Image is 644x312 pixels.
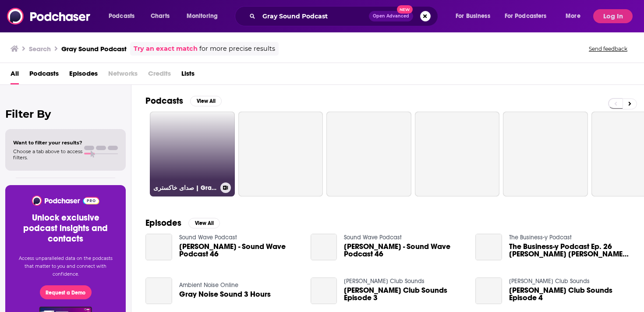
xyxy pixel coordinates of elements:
span: [PERSON_NAME] Club Sounds Episode 4 [509,287,630,301]
span: Choose a tab above to access filters. [13,148,82,161]
h3: صدای خاکستری | Gray Sound Podcast [153,184,217,192]
h3: Gray Sound Podcast [61,45,127,53]
h3: Search [29,45,51,53]
span: [PERSON_NAME] - Sound Wave Podcast 46 [344,243,465,258]
a: The Business-y Podcast Ep. 26 Mark Everton Gray, Gray Noise Sound Engineering [509,243,630,258]
span: For Business [456,10,490,22]
img: Podchaser - Follow, Share and Rate Podcasts [31,196,100,206]
a: The Business-y Podcast [509,234,572,241]
a: Episodes [69,67,98,84]
span: Credits [148,67,171,84]
span: For Podcasters [505,10,547,22]
a: Michael Gray - Sound Wave Podcast 46 [179,243,300,258]
a: Gray Noise Sound 3 Hours [145,277,172,304]
a: Podcasts [29,67,59,84]
a: صدای خاکستری | Gray Sound Podcast [150,112,235,196]
a: All [11,67,19,84]
a: Sound Wave Podcast [344,234,402,241]
span: Monitoring [187,10,218,22]
div: Search podcasts, credits, & more... [243,6,446,26]
a: Sound Wave Podcast [179,234,237,241]
h2: Podcasts [145,95,183,106]
a: Fabian Gray Club Sounds Episode 4 [475,277,502,304]
button: open menu [559,9,591,23]
a: Fabian Gray Club Sounds [509,277,590,285]
button: Open AdvancedNew [369,11,413,21]
a: Fabian Gray Club Sounds [344,277,425,285]
span: Open Advanced [373,14,409,18]
span: [PERSON_NAME] Club Sounds Episode 3 [344,287,465,301]
span: New [397,5,413,14]
a: Fabian Gray Club Sounds Episode 3 [311,277,337,304]
span: Charts [151,10,170,22]
span: Networks [108,67,138,84]
a: Ambient Noise Online [179,281,238,289]
span: for more precise results [199,44,275,54]
a: Fabian Gray Club Sounds Episode 3 [344,287,465,301]
a: Lists [181,67,195,84]
h2: Episodes [145,217,181,228]
button: open menu [103,9,146,23]
button: View All [190,96,222,106]
h3: Unlock exclusive podcast insights and contacts [16,213,115,244]
button: open menu [499,9,559,23]
a: Gray Noise Sound 3 Hours [179,291,271,298]
button: View All [188,218,220,228]
span: The Business-y Podcast Ep. 26 [PERSON_NAME] [PERSON_NAME], Gray Noise Sound Engineering [509,243,630,258]
a: Fabian Gray Club Sounds Episode 4 [509,287,630,301]
button: Request a Demo [40,285,92,299]
a: Michael Gray - Sound Wave Podcast 46 [311,234,337,260]
img: Podchaser - Follow, Share and Rate Podcasts [7,8,91,25]
button: Log In [593,9,633,23]
a: Michael Gray - Sound Wave Podcast 46 [344,243,465,258]
button: open menu [180,9,229,23]
input: Search podcasts, credits, & more... [259,9,369,23]
h2: Filter By [5,108,126,120]
span: Podcasts [109,10,134,22]
button: open menu [449,9,501,23]
a: The Business-y Podcast Ep. 26 Mark Everton Gray, Gray Noise Sound Engineering [475,234,502,260]
a: Try an exact match [134,44,198,54]
button: Send feedback [586,45,630,53]
span: Want to filter your results? [13,140,82,146]
span: [PERSON_NAME] - Sound Wave Podcast 46 [179,243,300,258]
span: More [566,10,580,22]
a: Charts [145,9,175,23]
a: EpisodesView All [145,217,220,228]
a: PodcastsView All [145,95,222,106]
a: Michael Gray - Sound Wave Podcast 46 [145,234,172,260]
p: Access unparalleled data on the podcasts that matter to you and connect with confidence. [16,255,115,278]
